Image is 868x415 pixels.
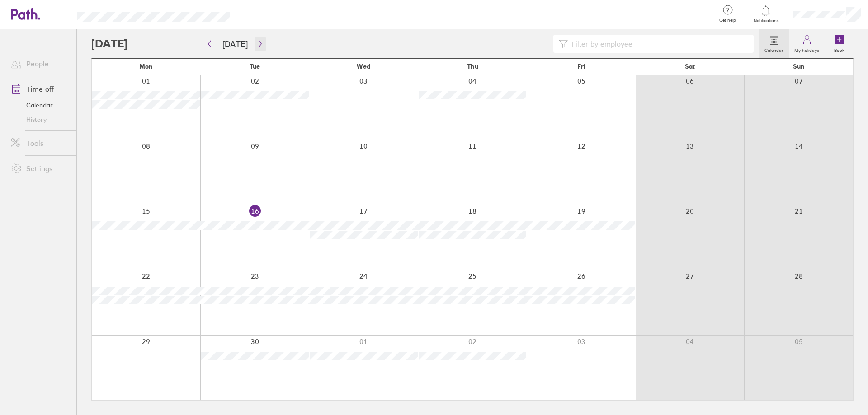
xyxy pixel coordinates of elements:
a: Book [825,29,854,58]
a: Calendar [4,98,76,112]
span: Sat [685,63,695,70]
a: Tools [4,134,76,152]
a: Settings [4,159,76,177]
span: Tue [250,63,260,70]
span: Mon [139,63,153,70]
a: Time off [4,80,76,98]
input: Filter by employee [568,35,748,52]
span: Fri [577,63,585,70]
button: [DATE] [215,37,255,51]
span: Sun [793,63,805,70]
a: My holidays [789,29,825,58]
span: Get help [713,18,742,23]
span: Thu [467,63,478,70]
span: Wed [357,63,370,70]
label: Book [829,45,850,53]
label: My holidays [789,45,825,53]
a: Calendar [759,29,789,58]
a: People [4,55,76,73]
a: Notifications [751,5,781,23]
label: Calendar [759,45,789,53]
span: Notifications [751,18,781,23]
a: History [4,112,76,127]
